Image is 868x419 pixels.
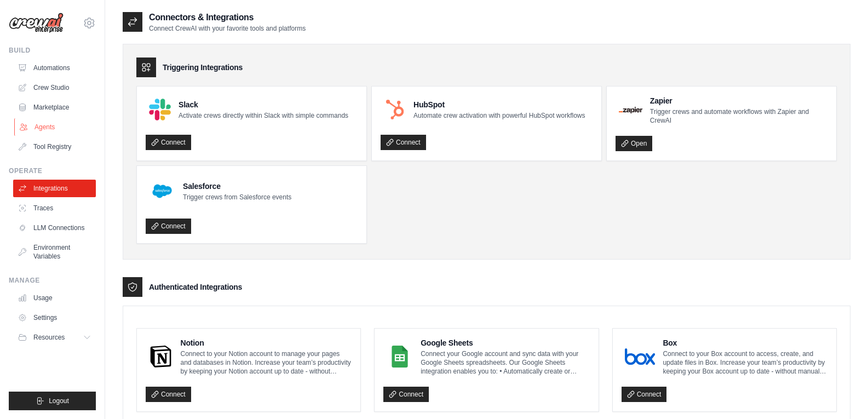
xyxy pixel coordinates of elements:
[13,79,96,96] a: Crew Studio
[9,46,96,55] div: Build
[663,349,827,376] p: Connect to your Box account to access, create, and update files in Box. Increase your team’s prod...
[13,309,96,326] a: Settings
[384,99,406,120] img: HubSpot Logo
[421,337,589,348] h4: Google Sheets
[149,282,242,292] h3: Authenticated Integrations
[413,99,585,110] h4: HubSpot
[14,118,97,136] a: Agents
[146,387,191,402] a: Connect
[619,107,642,113] img: Zapier Logo
[9,13,64,33] img: Logo
[9,392,96,410] button: Logout
[9,276,96,285] div: Manage
[13,199,96,217] a: Traces
[146,135,191,150] a: Connect
[13,138,96,156] a: Tool Registry
[413,111,585,120] p: Automate crew activation with powerful HubSpot workflows
[650,95,827,106] h4: Zapier
[183,193,291,202] p: Trigger crews from Salesforce events
[381,135,426,150] a: Connect
[387,346,413,368] img: Google Sheets Logo
[13,239,96,265] a: Environment Variables
[180,349,352,376] p: Connect to your Notion account to manage your pages and databases in Notion. Increase your team’s...
[179,111,348,120] p: Activate crews directly within Slack with simple commands
[183,181,291,192] h4: Salesforce
[149,178,175,204] img: Salesforce Logo
[149,99,171,120] img: Slack Logo
[650,107,827,125] p: Trigger crews and automate workflows with Zapier and CrewAI
[33,333,65,342] span: Resources
[179,99,348,110] h4: Slack
[13,329,96,346] button: Resources
[163,62,243,73] h3: Triggering Integrations
[149,346,173,368] img: Notion Logo
[383,387,429,402] a: Connect
[421,349,589,376] p: Connect your Google account and sync data with your Google Sheets spreadsheets. Our Google Sheets...
[13,219,96,237] a: LLM Connections
[625,346,656,368] img: Box Logo
[13,289,96,307] a: Usage
[149,11,306,24] h2: Connectors & Integrations
[13,180,96,197] a: Integrations
[616,136,652,151] a: Open
[622,387,667,402] a: Connect
[9,167,96,175] div: Operate
[49,397,69,405] span: Logout
[13,99,96,116] a: Marketplace
[146,219,191,234] a: Connect
[149,24,306,33] p: Connect CrewAI with your favorite tools and platforms
[663,337,827,348] h4: Box
[13,59,96,77] a: Automations
[180,337,352,348] h4: Notion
